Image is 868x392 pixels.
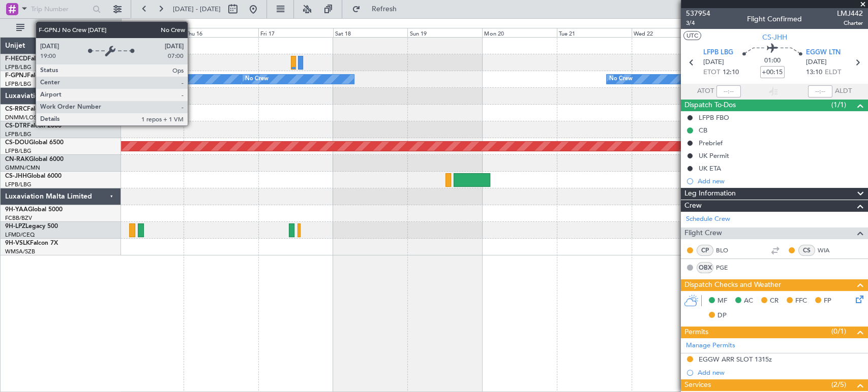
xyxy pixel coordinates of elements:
a: 9H-YAAGlobal 5000 [5,207,63,213]
span: 3/4 [686,19,710,27]
span: ELDT [825,68,841,78]
span: CS-DOU [5,140,29,146]
a: 9H-LPZLegacy 500 [5,223,58,230]
span: (0/1) [831,326,846,337]
a: CS-DTRFalcon 2000 [5,123,62,129]
div: Sat 18 [333,28,408,37]
span: F-HECD [5,56,27,62]
span: CS-JHH [5,173,27,179]
span: (2/5) [831,379,846,390]
div: CB [699,126,707,135]
span: 13:10 [806,68,822,78]
a: CS-JHHGlobal 6000 [5,173,62,179]
div: Wed 22 [632,28,706,37]
a: BLO [716,246,739,255]
a: F-GPNJFalcon 900EX [5,73,66,79]
div: Mon 20 [482,28,557,37]
span: ATOT [697,86,714,96]
a: LFPB/LBG [5,147,32,155]
div: Prebrief [699,139,723,147]
a: WIA [818,246,841,255]
input: --:-- [716,85,741,97]
a: CS-DOUGlobal 6500 [5,140,64,146]
a: LFMD/CEQ [5,231,35,239]
button: All Aircraft [11,20,110,36]
div: Thu 16 [184,28,258,37]
span: ALDT [835,86,852,96]
span: CS-JHH [762,32,787,43]
span: Dispatch To-Dos [684,100,736,111]
span: CS-DTR [5,123,27,129]
div: Add new [698,177,863,185]
div: OBX [697,262,713,273]
span: All Aircraft [26,24,107,31]
div: [DATE] [123,20,140,29]
span: (1/1) [831,100,846,110]
div: CS [798,245,815,256]
span: 12:10 [723,68,739,78]
div: Sun 19 [407,28,482,37]
a: LFPB/LBG [5,80,32,88]
span: [DATE] - [DATE] [173,5,221,14]
span: CR [770,296,779,306]
a: 9H-VSLKFalcon 7X [5,240,58,246]
div: Add new [698,368,863,377]
a: CN-RAKGlobal 6000 [5,156,64,162]
span: Permits [684,326,708,338]
a: DNMM/LOS [5,114,37,121]
div: LFPB FBO [699,113,729,122]
span: CN-RAK [5,156,29,162]
span: ETOT [703,68,720,78]
span: Flight Crew [684,227,722,239]
div: Wed 15 [109,28,184,37]
span: FP [824,296,831,306]
span: 01:00 [764,56,781,66]
input: Trip Number [31,2,89,17]
span: LFPB LBG [703,48,733,58]
a: WMSA/SZB [5,248,35,255]
span: 9H-LPZ [5,223,25,230]
a: Schedule Crew [686,214,730,224]
div: UK ETA [699,164,721,173]
a: F-HECDFalcon 7X [5,56,55,62]
span: Refresh [363,6,405,13]
div: UK Permit [699,151,729,160]
div: No Crew [609,72,633,87]
span: CS-RRC [5,106,27,112]
a: PGE [716,263,739,272]
a: LFPB/LBG [5,130,32,138]
span: EGGW LTN [806,48,841,58]
span: Crew [684,200,702,212]
span: 9H-VSLK [5,240,30,246]
a: LFPB/LBG [5,181,32,188]
a: Manage Permits [686,341,735,351]
a: GMMN/CMN [5,164,40,172]
span: AC [744,296,753,306]
span: DP [717,311,727,321]
div: Fri 17 [258,28,333,37]
span: Leg Information [684,188,736,200]
span: LMJ442 [837,8,863,19]
div: Tue 21 [557,28,632,37]
button: Refresh [347,1,408,17]
span: Services [684,379,711,391]
span: F-GPNJ [5,73,27,79]
div: EGGW ARR SLOT 1315z [699,355,772,364]
span: 537954 [686,8,710,19]
span: [DATE] [806,57,827,68]
span: FFC [795,296,807,306]
span: 9H-YAA [5,207,28,213]
div: Flight Confirmed [747,14,802,24]
span: [DATE] [703,57,724,68]
a: CS-RRCFalcon 900LX [5,106,65,112]
div: No Crew [245,72,268,87]
span: Dispatch Checks and Weather [684,279,781,291]
a: FCBB/BZV [5,214,32,222]
span: Charter [837,19,863,27]
div: CP [697,245,713,256]
span: MF [717,296,727,306]
button: UTC [683,31,701,40]
a: LFPB/LBG [5,63,32,71]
